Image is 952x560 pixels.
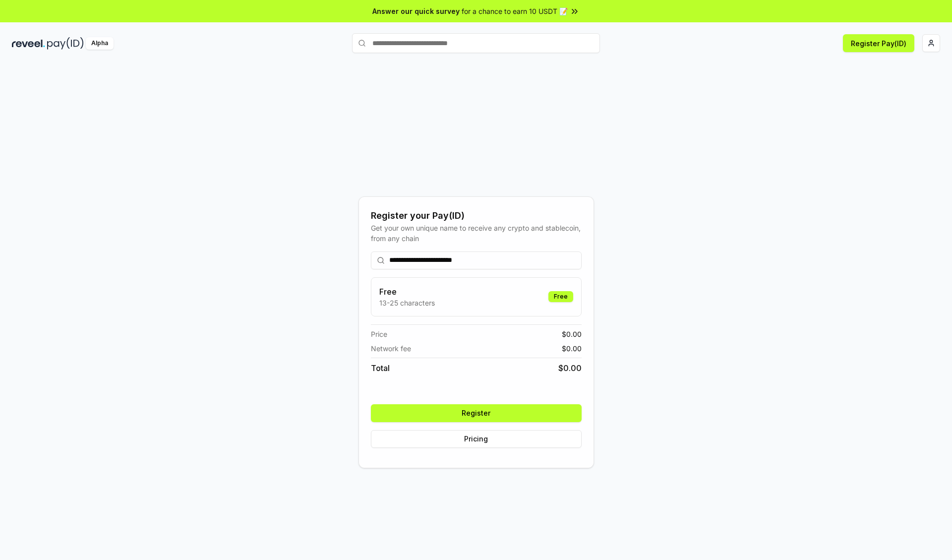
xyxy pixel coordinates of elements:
[371,362,390,374] span: Total
[548,291,573,302] div: Free
[12,37,45,50] img: reveel_dark
[558,362,582,374] span: $ 0.00
[371,430,582,448] button: Pricing
[562,329,582,339] span: $ 0.00
[562,343,582,354] span: $ 0.00
[379,298,435,308] p: 13-25 characters
[462,6,568,16] span: for a chance to earn 10 USDT 📝
[372,6,460,16] span: Answer our quick survey
[371,404,582,422] button: Register
[371,209,582,223] div: Register your Pay(ID)
[86,37,114,50] div: Alpha
[843,34,914,52] button: Register Pay(ID)
[371,223,582,244] div: Get your own unique name to receive any crypto and stablecoin, from any chain
[379,286,435,298] h3: Free
[371,343,411,354] span: Network fee
[47,37,84,50] img: pay_id
[371,329,387,339] span: Price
